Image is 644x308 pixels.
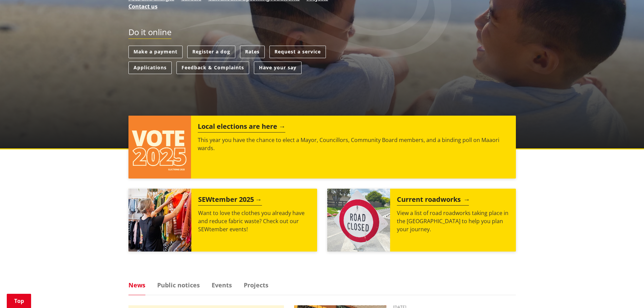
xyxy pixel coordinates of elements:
[176,62,249,74] a: Feedback & Complaints
[240,46,265,58] a: Rates
[397,209,509,233] p: View a list of road roadworks taking place in the [GEOGRAPHIC_DATA] to help you plan your journey.
[128,46,183,58] a: Make a payment
[198,209,310,233] p: Want to love the clothes you already have and reduce fabric waste? Check out our SEWtember events!
[128,189,317,252] a: SEWtember 2025 Want to love the clothes you already have and reduce fabric waste? Check out our S...
[198,195,262,206] h2: SEWtember 2025
[198,122,285,133] h2: Local elections are here
[254,62,302,74] a: Have your say
[244,282,268,288] a: Projects
[613,280,637,304] iframe: Messenger Launcher
[327,189,390,252] img: Road closed sign
[128,2,158,10] a: Contact us
[128,282,145,288] a: News
[327,189,516,252] a: Current roadworks View a list of road roadworks taking place in the [GEOGRAPHIC_DATA] to help you...
[128,27,171,39] h2: Do it online
[187,46,235,58] a: Register a dog
[128,116,191,179] img: Vote 2025
[157,282,200,288] a: Public notices
[198,136,509,152] p: This year you have the chance to elect a Mayor, Councillors, Community Board members, and a bindi...
[128,189,191,252] img: SEWtember
[128,116,516,179] a: Local elections are here This year you have the chance to elect a Mayor, Councillors, Community B...
[397,195,469,206] h2: Current roadworks
[269,46,326,58] a: Request a service
[128,62,172,74] a: Applications
[212,282,232,288] a: Events
[7,294,31,308] a: Top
